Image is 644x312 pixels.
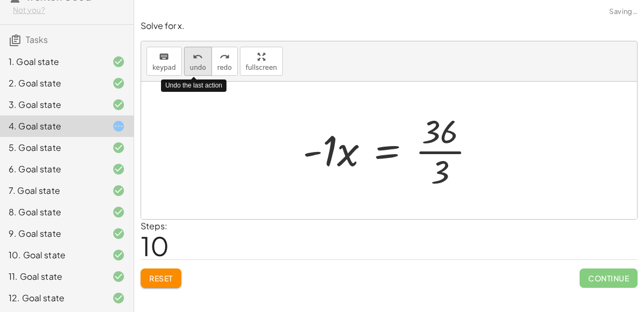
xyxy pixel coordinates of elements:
div: 7. Goal state [9,184,95,197]
i: Task finished and correct. [112,141,125,154]
span: Saving… [609,6,638,17]
div: Not you? [13,5,125,16]
span: Tasks [26,34,48,45]
i: Task finished and correct. [112,55,125,68]
div: 9. Goal state [9,227,95,240]
div: 4. Goal state [9,120,95,133]
span: Reset [149,273,173,283]
div: 1. Goal state [9,55,95,68]
div: 6. Goal state [9,163,95,176]
i: Task finished and correct. [112,206,125,219]
i: Task finished and correct. [112,98,125,111]
i: Task finished and correct. [112,163,125,176]
div: Undo the last action [161,79,226,92]
i: Task finished and correct. [112,249,125,262]
span: fullscreen [246,64,277,71]
label: Steps: [141,220,167,231]
button: fullscreen [240,47,283,76]
i: undo [193,50,203,63]
i: Task finished and correct. [112,270,125,283]
p: Solve for x. [141,20,638,32]
span: undo [190,64,206,71]
button: Reset [141,269,181,288]
i: Task finished and correct. [112,292,125,304]
i: keyboard [159,50,169,63]
div: 12. Goal state [9,292,95,304]
div: 2. Goal state [9,77,95,90]
div: 3. Goal state [9,98,95,111]
div: 5. Goal state [9,141,95,154]
button: keyboardkeypad [147,47,182,76]
div: 10. Goal state [9,249,95,262]
i: Task started. [112,120,125,133]
button: undoundo [184,47,212,76]
i: Task finished and correct. [112,77,125,90]
div: 11. Goal state [9,270,95,283]
button: redoredo [211,47,238,76]
span: 10 [141,229,169,262]
i: Task finished and correct. [112,227,125,240]
div: 8. Goal state [9,206,95,219]
i: redo [219,50,230,63]
i: Task finished and correct. [112,184,125,197]
span: keypad [152,64,176,71]
span: redo [217,64,232,71]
